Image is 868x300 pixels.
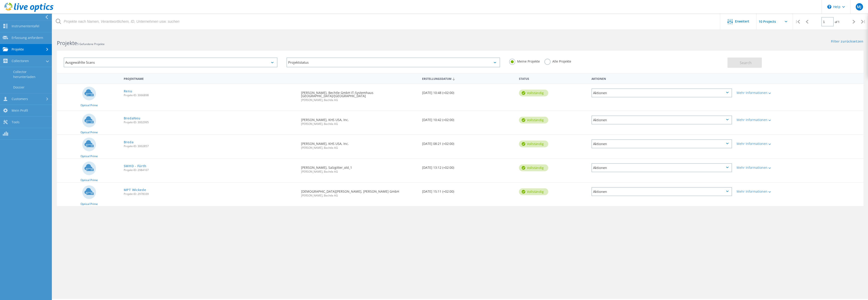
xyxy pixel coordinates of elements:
div: Aktionen [591,139,732,148]
div: Mehr Informationen [737,166,797,169]
a: Live Optics Dashboard [5,10,53,13]
div: [DATE] 08:21 (+02:00) [420,135,517,150]
span: Projekt-ID: 2978339 [124,193,297,195]
div: Mehr Informationen [737,118,797,121]
a: Breda [124,141,134,144]
span: Projekt-ID: 2984107 [124,169,297,171]
a: SMHD - Fürth [124,164,146,168]
div: vollständig [519,117,548,124]
span: Optical Prime [81,155,98,158]
div: [DATE] 10:42 (+02:00) [420,111,517,126]
span: [PERSON_NAME], Bechtle AG [301,99,418,101]
div: [DATE] 10:48 (+02:00) [420,84,517,99]
span: [PERSON_NAME], Bechtle AG [301,170,418,173]
label: Alle Projekte [544,59,571,63]
span: Search [740,60,752,65]
a: MPT Wickede [124,188,146,192]
div: [PERSON_NAME], Salzgitter_old_1 [299,159,420,178]
div: Aktionen [591,116,732,124]
div: Erstellungsdatum [420,74,517,83]
span: Projekt-ID: 3002995 [124,121,297,124]
div: [PERSON_NAME], KHS USA, Inc. [299,135,420,154]
div: | [859,14,868,30]
div: | [793,14,802,30]
input: Projekte nach Namen, Verantwortlichem, ID, Unternehmen usw. suchen [52,14,720,30]
a: Renu [124,90,132,93]
div: [DATE] 13:12 (+02:00) [420,159,517,174]
div: Aktionen [591,88,732,97]
a: BredaNeu [124,117,141,120]
div: vollständig [519,188,548,195]
span: Optical Prime [81,131,98,134]
div: [DEMOGRAPHIC_DATA][PERSON_NAME], [PERSON_NAME] GmbH [299,183,420,202]
svg: \n [827,5,831,9]
div: [PERSON_NAME], KHS USA, Inc. [299,111,420,130]
div: vollständig [519,141,548,147]
div: Projektstatus [287,58,500,67]
span: 5 Gefundene Projekte [77,42,105,46]
div: Projektname [121,74,299,83]
div: Mehr Informationen [737,91,797,94]
div: Ausgewählte Scans [64,58,277,67]
span: Optical Prime [81,179,98,182]
div: Aktionen [591,187,732,196]
span: Projekt-ID: 3066898 [124,94,297,97]
div: Status [517,74,589,83]
div: Aktionen [589,74,734,83]
span: [PERSON_NAME], Bechtle AG [301,123,418,125]
span: of 1 [835,20,840,24]
span: [PERSON_NAME], Bechtle AG [301,194,418,197]
div: Mehr Informationen [737,142,797,145]
span: Optical Prime [81,104,98,107]
a: Filter zurücksetzen [831,40,863,44]
div: Mehr Informationen [737,190,797,193]
div: Aktionen [591,163,732,172]
b: Projekte [57,39,77,47]
span: Projekt-ID: 3002857 [124,145,297,148]
span: Erweitert [735,20,749,23]
div: vollständig [519,164,548,171]
div: vollständig [519,90,548,96]
label: Meine Projekte [509,59,540,63]
span: Optical Prime [81,203,98,205]
span: MJ [857,5,861,9]
div: [PERSON_NAME], Bechtle GmbH IT-Systemhaus [GEOGRAPHIC_DATA]/[GEOGRAPHIC_DATA] [299,84,420,106]
button: Search [727,58,762,68]
span: [PERSON_NAME], Bechtle AG [301,146,418,149]
div: [DATE] 15:11 (+02:00) [420,183,517,198]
